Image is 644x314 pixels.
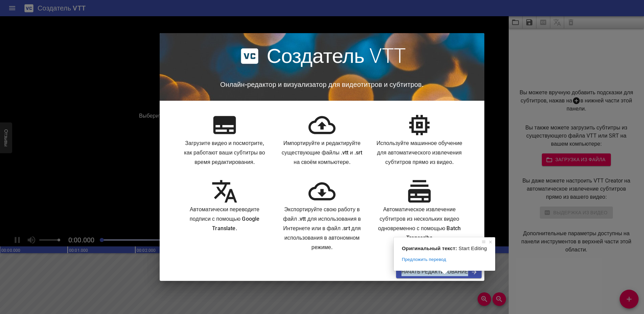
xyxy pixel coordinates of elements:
[402,245,457,251] span: Оригинальный текст:
[459,245,487,251] span: Start Editing
[267,44,406,68] ya-tr-span: Создатель VTT
[282,140,363,165] ya-tr-span: Импортируйте и редактируйте существующие файлы .vtt и .srt на своём компьютере.
[283,206,361,250] ya-tr-span: Экспортируйте свою работу в файл .vtt для использования в Интернете или в файл .srt для использов...
[396,266,482,278] button: Начать Редактирование
[402,257,446,263] span: Предложить перевод
[184,140,265,165] ya-tr-span: Загрузите видео и посмотрите, как работают ваши субтитры во время редактирования.
[376,140,462,165] ya-tr-span: Используйте машинное обучение для автоматического извлечения субтитров прямо из видео.
[378,206,461,241] ya-tr-span: Автоматическое извлечение субтитров из нескольких видео одновременно с помощью Batch Transcribe
[190,206,260,232] ya-tr-span: Автоматически переводите подписи с помощью Google Translate.
[220,80,424,89] ya-tr-span: Онлайн-редактор и визуализатор для видеотитров и субтитров.
[401,268,468,276] ya-tr-span: Начать Редактирование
